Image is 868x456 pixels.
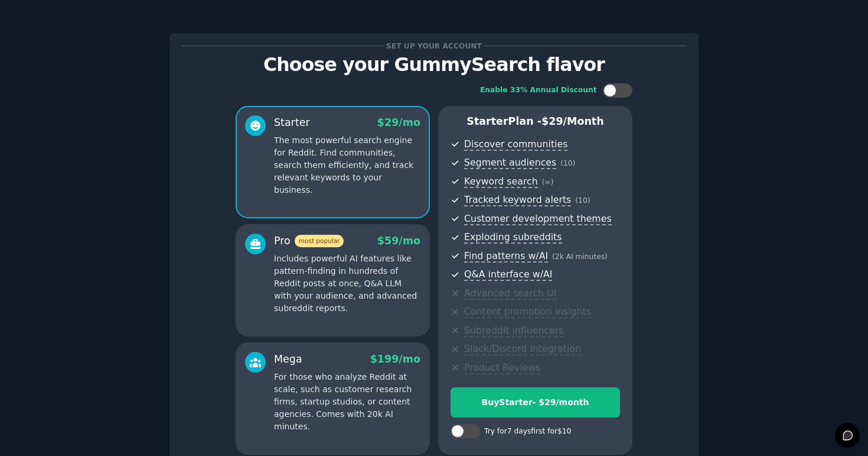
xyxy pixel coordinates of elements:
div: Mega [274,352,302,367]
p: Choose your GummySearch flavor [182,54,686,75]
span: $ 29 /month [541,115,604,127]
span: Slack/Discord integration [464,343,581,355]
span: $ 29 /mo [377,117,420,128]
span: Content promotion insights [464,306,591,318]
div: Buy Starter - $ 29 /month [451,396,619,409]
p: Includes powerful AI features like pattern-finding in hundreds of Reddit posts at once, Q&A LLM w... [274,253,420,315]
span: Exploding subreddits [464,231,562,244]
span: Subreddit influencers [464,325,563,337]
div: Pro [274,234,344,248]
div: Enable 33% Annual Discount [480,85,597,96]
span: $ 59 /mo [377,235,420,247]
p: For those who analyze Reddit at scale, such as customer research firms, startup studios, or conte... [274,371,420,433]
span: Q&A interface w/AI [464,269,552,281]
span: Customer development themes [464,213,612,225]
button: BuyStarter- $29/month [451,387,620,418]
p: Starter Plan - [451,114,620,129]
span: Product Reviews [464,362,540,374]
span: Find patterns w/AI [464,250,548,263]
div: Starter [274,115,310,130]
span: most popular [295,235,344,247]
div: Try for 7 days first for $10 [484,426,571,437]
span: $ 199 /mo [370,353,420,365]
span: Advanced search UI [464,287,556,300]
p: The most powerful search engine for Reddit. Find communities, search them efficiently, and track ... [274,134,420,196]
span: ( 10 ) [560,159,575,167]
span: Tracked keyword alerts [464,194,571,206]
span: ( ∞ ) [542,178,554,186]
span: ( 10 ) [575,196,590,205]
span: ( 2k AI minutes ) [552,253,608,261]
span: Keyword search [464,176,538,188]
span: Discover communities [464,138,567,151]
span: Set up your account [384,40,484,52]
span: Segment audiences [464,157,556,169]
